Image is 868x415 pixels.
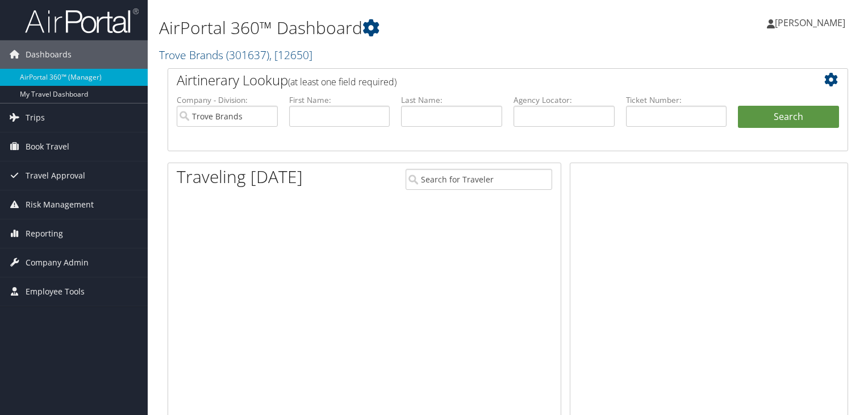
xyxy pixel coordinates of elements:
[401,94,502,106] label: Last Name:
[288,76,397,88] span: (at least one field required)
[177,94,278,106] label: Company - Division:
[177,165,303,189] h1: Traveling [DATE]
[226,47,269,63] span: ( 301637 )
[159,16,624,40] h1: AirPortal 360™ Dashboard
[514,94,615,106] label: Agency Locator:
[26,161,85,190] span: Travel Approval
[26,40,72,69] span: Dashboards
[269,47,312,63] span: , [ 12650 ]
[775,16,845,29] span: [PERSON_NAME]
[26,248,89,277] span: Company Admin
[26,103,45,132] span: Trips
[406,169,552,190] input: Search for Traveler
[26,277,85,306] span: Employee Tools
[159,47,312,63] a: Trove Brands
[26,219,63,248] span: Reporting
[25,7,139,34] img: airportal-logo.png
[626,94,727,106] label: Ticket Number:
[26,190,94,219] span: Risk Management
[738,106,839,128] button: Search
[177,70,782,90] h2: Airtinerary Lookup
[26,132,69,161] span: Book Travel
[289,94,390,106] label: First Name:
[767,6,857,40] a: [PERSON_NAME]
